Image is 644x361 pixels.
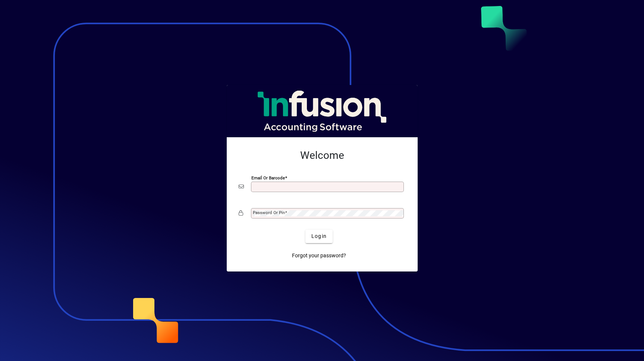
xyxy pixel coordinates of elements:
[251,175,285,180] mat-label: Email or Barcode
[311,232,327,240] span: Login
[305,230,333,243] button: Login
[292,252,346,260] span: Forgot your password?
[289,249,349,263] a: Forgot your password?
[253,210,285,215] mat-label: Password or Pin
[239,149,406,162] h2: Welcome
